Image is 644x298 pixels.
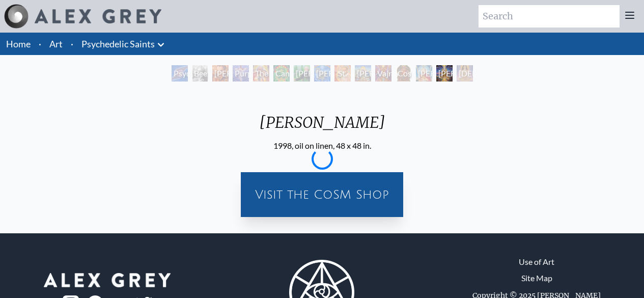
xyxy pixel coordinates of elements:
[35,33,45,55] li: ·
[519,256,554,268] a: Use of Art
[67,33,77,55] li: ·
[192,65,208,82] div: Beethoven
[247,178,397,211] a: Visit the CoSM Shop
[212,65,229,82] div: [PERSON_NAME] M.D., Cartographer of Consciousness
[6,38,31,49] a: Home
[396,65,412,82] div: Cosmic [DEMOGRAPHIC_DATA]
[251,113,394,140] div: [PERSON_NAME]
[172,65,188,82] div: Psychedelic Healing
[81,37,155,51] a: Psychedelic Saints
[334,65,351,82] div: St. Albert & The LSD Revelation Revolution
[521,272,552,284] a: Site Map
[251,140,394,152] div: 1998, oil on linen, 48 x 48 in.
[49,37,63,51] a: Art
[479,5,620,28] input: Search
[375,65,391,82] div: Vajra Guru
[233,65,249,82] div: Purple [DEMOGRAPHIC_DATA]
[273,65,290,82] div: Cannabacchus
[457,65,473,82] div: [DEMOGRAPHIC_DATA]
[294,65,310,82] div: [PERSON_NAME][US_STATE] - Hemp Farmer
[355,65,371,82] div: [PERSON_NAME]
[314,65,330,82] div: [PERSON_NAME] & the New Eleusis
[253,65,269,82] div: The Shulgins and their Alchemical Angels
[416,65,432,82] div: [PERSON_NAME]
[436,65,453,82] div: [PERSON_NAME]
